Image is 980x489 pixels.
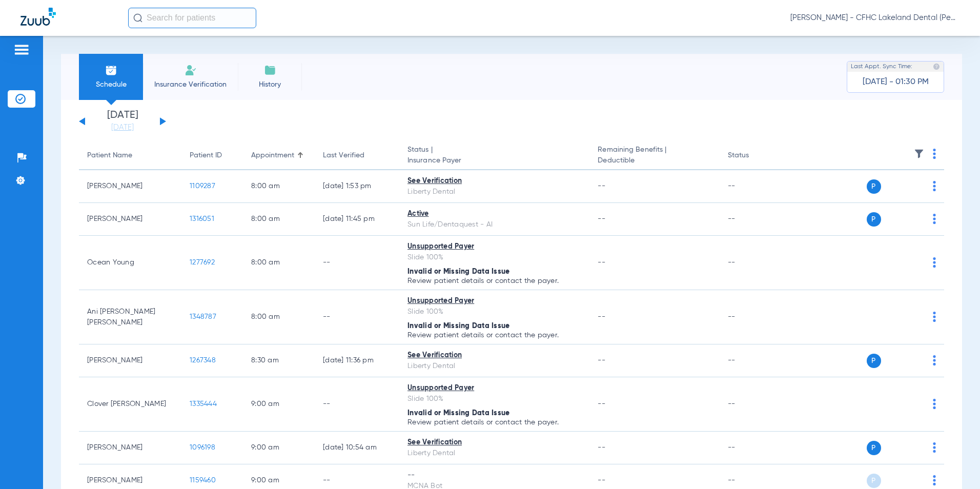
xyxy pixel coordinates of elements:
span: -- [598,313,605,320]
span: -- [598,259,605,266]
span: 1277692 [190,259,215,266]
td: 8:00 AM [243,203,315,236]
span: P [867,474,881,488]
img: hamburger-icon [13,44,30,56]
span: 1096198 [190,444,215,451]
td: [DATE] 1:53 PM [315,170,399,203]
div: Sun Life/Dentaquest - AI [407,219,581,230]
td: [PERSON_NAME] [79,344,181,377]
div: Liberty Dental [407,187,581,197]
p: Review patient details or contact the payer. [407,419,581,426]
div: Appointment [251,150,294,161]
td: [PERSON_NAME] [79,170,181,203]
td: -- [720,377,789,432]
div: Patient ID [190,150,235,161]
div: Patient ID [190,150,222,161]
span: Invalid or Missing Data Issue [407,410,509,417]
div: Last Verified [323,150,364,161]
p: Review patient details or contact the payer. [407,277,581,284]
a: [DATE] [92,123,153,133]
div: Unsupported Payer [407,383,581,394]
p: Review patient details or contact the payer. [407,332,581,339]
div: -- [407,470,581,481]
td: Ani [PERSON_NAME] [PERSON_NAME] [79,290,181,344]
div: Last Verified [323,150,391,161]
span: Last Appt. Sync Time: [851,62,912,72]
th: Remaining Benefits | [589,141,719,170]
span: P [867,441,881,455]
div: Unsupported Payer [407,296,581,307]
span: P [867,354,881,368]
td: [DATE] 10:54 AM [315,432,399,464]
td: 8:00 AM [243,290,315,344]
img: History [264,64,276,76]
div: Slide 100% [407,394,581,404]
span: 1109287 [190,182,215,190]
div: Liberty Dental [407,448,581,459]
td: [PERSON_NAME] [79,203,181,236]
td: -- [315,377,399,432]
td: 9:00 AM [243,377,315,432]
li: [DATE] [92,110,153,133]
span: 1316051 [190,215,214,222]
span: -- [598,215,605,222]
span: 1159460 [190,477,216,484]
img: group-dot-blue.svg [933,214,936,224]
td: [DATE] 11:45 PM [315,203,399,236]
div: Active [407,209,581,219]
span: Invalid or Missing Data Issue [407,268,509,275]
img: Search Icon [133,13,142,23]
td: 8:00 AM [243,170,315,203]
span: -- [598,477,605,484]
div: Unsupported Payer [407,241,581,252]
span: [PERSON_NAME] - CFHC Lakeland Dental (Peds) [790,13,959,23]
span: P [867,212,881,227]
div: Appointment [251,150,307,161]
span: -- [598,444,605,451]
img: group-dot-blue.svg [933,399,936,409]
span: 1267348 [190,357,216,364]
td: -- [720,170,789,203]
iframe: Chat Widget [929,440,980,489]
span: Insurance Payer [407,155,581,166]
th: Status | [399,141,589,170]
div: Slide 100% [407,307,581,317]
img: group-dot-blue.svg [933,149,936,159]
span: [DATE] - 01:30 PM [863,77,929,87]
div: Patient Name [87,150,173,161]
td: -- [720,290,789,344]
td: 8:00 AM [243,236,315,290]
img: group-dot-blue.svg [933,355,936,365]
td: -- [720,344,789,377]
span: 1335444 [190,400,217,407]
img: Schedule [105,64,117,76]
span: Insurance Verification [151,79,230,90]
td: [PERSON_NAME] [79,432,181,464]
span: P [867,179,881,194]
span: 1348787 [190,313,216,320]
span: -- [598,400,605,407]
td: -- [720,203,789,236]
span: Schedule [87,79,135,90]
div: See Verification [407,437,581,448]
div: See Verification [407,350,581,361]
td: 8:30 AM [243,344,315,377]
td: [DATE] 11:36 PM [315,344,399,377]
span: -- [598,182,605,190]
input: Search for patients [128,8,256,28]
td: -- [720,432,789,464]
img: filter.svg [914,149,924,159]
img: group-dot-blue.svg [933,181,936,191]
span: Deductible [598,155,711,166]
img: group-dot-blue.svg [933,312,936,322]
div: Patient Name [87,150,132,161]
span: Invalid or Missing Data Issue [407,322,509,330]
td: 9:00 AM [243,432,315,464]
img: Manual Insurance Verification [185,64,197,76]
td: -- [315,290,399,344]
td: -- [720,236,789,290]
img: Zuub Logo [21,8,56,26]
div: Liberty Dental [407,361,581,372]
img: last sync help info [933,63,940,70]
th: Status [720,141,789,170]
